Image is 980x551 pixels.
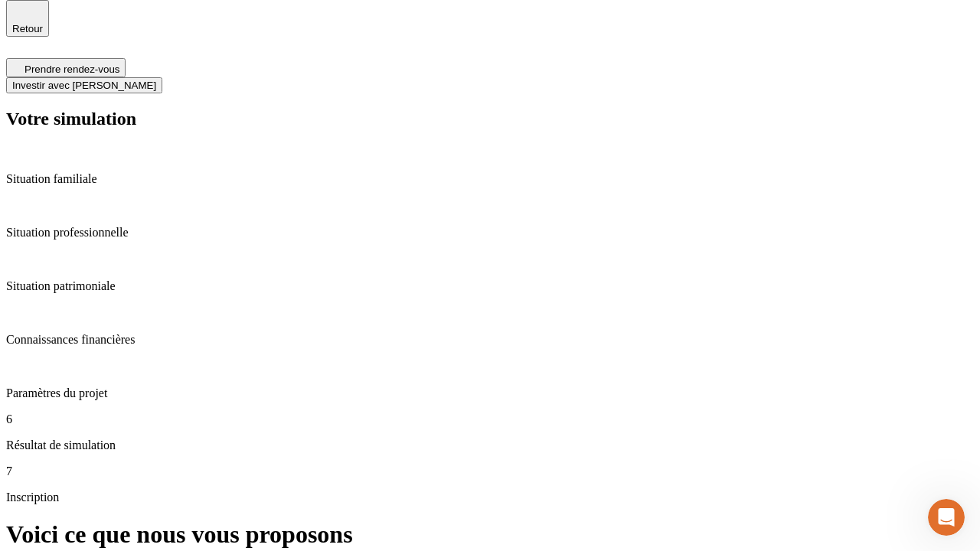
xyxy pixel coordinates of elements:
span: Retour [12,23,43,34]
button: Prendre rendez-vous [6,58,126,77]
span: Prendre rendez-vous [24,64,119,75]
p: Situation familiale [6,172,974,186]
span: Investir avec [PERSON_NAME] [12,80,156,91]
p: Connaissances financières [6,333,974,347]
p: 6 [6,412,974,426]
h1: Voici ce que nous vous proposons [6,520,974,549]
p: Paramètres du projet [6,386,974,400]
iframe: Intercom live chat [928,499,965,536]
button: Investir avec [PERSON_NAME] [6,77,162,93]
p: Situation patrimoniale [6,279,974,293]
p: 7 [6,465,974,478]
p: Résultat de simulation [6,439,974,452]
h2: Votre simulation [6,109,974,129]
p: Situation professionnelle [6,226,974,240]
p: Inscription [6,491,974,504]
